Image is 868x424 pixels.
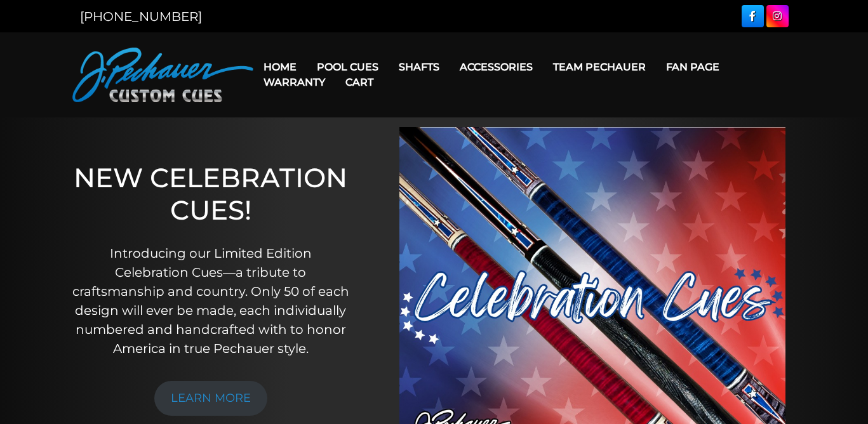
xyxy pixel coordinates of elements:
[72,48,253,102] img: Pechauer Custom Cues
[80,9,202,24] a: [PHONE_NUMBER]
[307,51,389,83] a: Pool Cues
[335,66,384,98] a: Cart
[543,51,656,83] a: Team Pechauer
[72,244,350,358] p: Introducing our Limited Edition Celebration Cues—a tribute to craftsmanship and country. Only 50 ...
[253,66,335,98] a: Warranty
[656,51,730,83] a: Fan Page
[72,162,350,226] h1: NEW CELEBRATION CUES!
[389,51,450,83] a: Shafts
[253,51,307,83] a: Home
[450,51,543,83] a: Accessories
[154,381,267,416] a: LEARN MORE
